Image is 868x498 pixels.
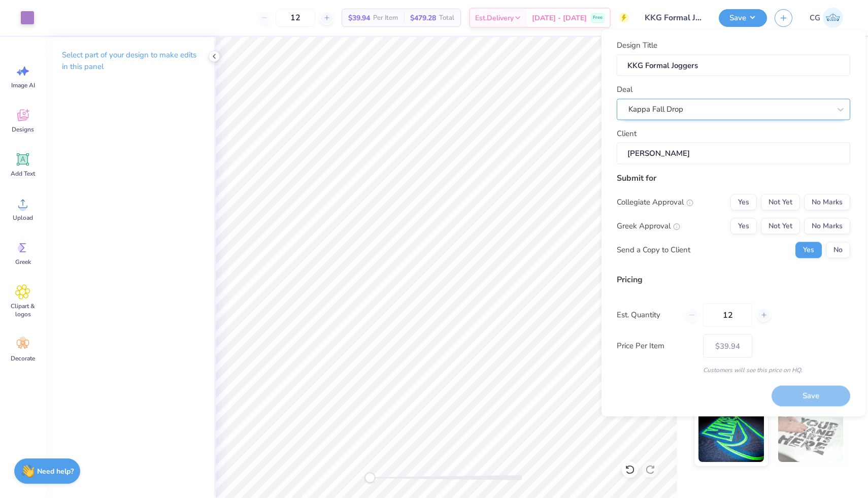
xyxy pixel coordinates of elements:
input: – – [276,9,315,27]
span: Designs [12,125,34,134]
button: Not Yet [761,218,800,234]
button: No Marks [804,194,850,210]
span: $479.28 [410,13,436,23]
span: Per Item [373,13,398,23]
label: Deal [617,84,632,95]
label: Client [617,127,637,139]
button: Yes [730,194,757,210]
span: Upload [13,214,33,222]
img: Water based Ink [778,411,844,462]
span: CG [810,12,820,24]
div: Accessibility label [365,473,375,483]
div: Send a Copy to Client [617,244,690,256]
span: Est. Delivery [475,13,514,23]
div: Customers will see this price on HQ. [617,365,850,374]
div: Collegiate Approval [617,196,693,208]
a: CG [805,8,848,28]
strong: Need help? [37,467,74,476]
label: Est. Quantity [617,309,677,321]
span: $39.94 [348,13,370,23]
p: Select part of your design to make edits in this panel [62,49,198,73]
input: e.g. Ethan Linker [617,143,850,164]
input: Untitled Design [637,8,711,28]
span: Greek [15,258,31,266]
div: Pricing [617,273,850,285]
button: Not Yet [761,194,800,210]
span: Free [593,14,603,21]
span: [DATE] - [DATE] [532,13,587,23]
img: Glow in the Dark Ink [698,411,764,462]
img: Carlee Gerke [823,8,843,28]
input: – – [703,303,752,326]
button: Yes [730,218,757,234]
span: Image AI [11,81,35,89]
span: Clipart & logos [6,302,40,318]
button: No [826,242,850,258]
button: No Marks [804,218,850,234]
div: Submit for [617,172,850,184]
button: Yes [795,242,822,258]
label: Price Per Item [617,340,695,352]
div: Greek Approval [617,220,680,232]
span: Add Text [11,170,35,178]
label: Design Title [617,40,657,51]
span: Decorate [11,354,35,362]
span: Total [439,13,454,23]
button: Save [719,9,767,27]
